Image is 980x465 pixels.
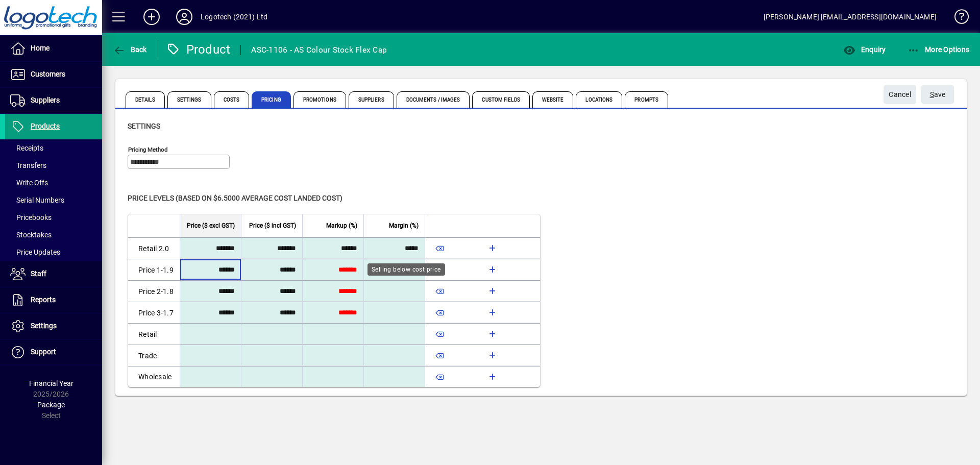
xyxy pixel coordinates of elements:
[31,270,46,278] span: Staff
[37,401,65,409] span: Package
[128,259,180,280] td: Price 1-1.9
[5,174,102,191] a: Write Offs
[252,91,291,108] span: Pricing
[889,86,911,103] span: Cancel
[367,263,445,276] div: Selling below cost price
[128,194,342,202] span: Price levels (based on $6.5000 Average cost landed cost)
[930,90,934,99] span: S
[5,139,102,157] a: Receipts
[5,157,102,174] a: Transfers
[10,179,48,187] span: Write Offs
[251,42,387,58] div: ASC-1106 - AS Colour Stock Flex Cap
[128,280,180,302] td: Price 2-1.8
[5,261,102,287] a: Staff
[168,8,201,26] button: Profile
[5,226,102,243] a: Stocktakes
[5,313,102,339] a: Settings
[764,9,937,25] div: [PERSON_NAME] [EMAIL_ADDRESS][DOMAIN_NAME]
[10,231,52,239] span: Stocktakes
[31,70,65,78] span: Customers
[31,348,56,356] span: Support
[5,287,102,313] a: Reports
[5,62,102,87] a: Customers
[10,144,43,152] span: Receipts
[5,88,102,113] a: Suppliers
[128,366,180,387] td: Wholesale
[167,91,211,108] span: Settings
[128,302,180,323] td: Price 3-1.7
[166,41,231,58] div: Product
[5,191,102,209] a: Serial Numbers
[214,91,250,108] span: Costs
[5,209,102,226] a: Pricebooks
[576,91,622,108] span: Locations
[249,220,296,231] span: Price ($ incl GST)
[532,91,574,108] span: Website
[905,40,972,59] button: More Options
[128,122,160,130] span: Settings
[102,40,158,59] app-page-header-button: Back
[31,44,50,52] span: Home
[10,248,60,256] span: Price Updates
[843,45,886,54] span: Enquiry
[113,45,147,54] span: Back
[472,91,529,108] span: Custom Fields
[293,91,346,108] span: Promotions
[135,8,168,26] button: Add
[389,220,419,231] span: Margin (%)
[908,45,970,54] span: More Options
[128,146,168,153] mat-label: Pricing method
[947,2,967,35] a: Knowledge Base
[349,91,394,108] span: Suppliers
[29,379,73,387] span: Financial Year
[841,40,888,59] button: Enquiry
[930,86,946,103] span: ave
[5,243,102,261] a: Price Updates
[884,85,916,104] button: Cancel
[326,220,357,231] span: Markup (%)
[128,237,180,259] td: Retail 2.0
[187,220,235,231] span: Price ($ excl GST)
[10,161,46,169] span: Transfers
[31,322,57,330] span: Settings
[128,345,180,366] td: Trade
[921,85,954,104] button: Save
[5,339,102,365] a: Support
[110,40,150,59] button: Back
[5,36,102,61] a: Home
[10,196,64,204] span: Serial Numbers
[10,213,52,222] span: Pricebooks
[31,96,60,104] span: Suppliers
[397,91,470,108] span: Documents / Images
[31,296,56,304] span: Reports
[31,122,60,130] span: Products
[201,9,267,25] div: Logotech (2021) Ltd
[126,91,165,108] span: Details
[625,91,668,108] span: Prompts
[128,323,180,345] td: Retail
